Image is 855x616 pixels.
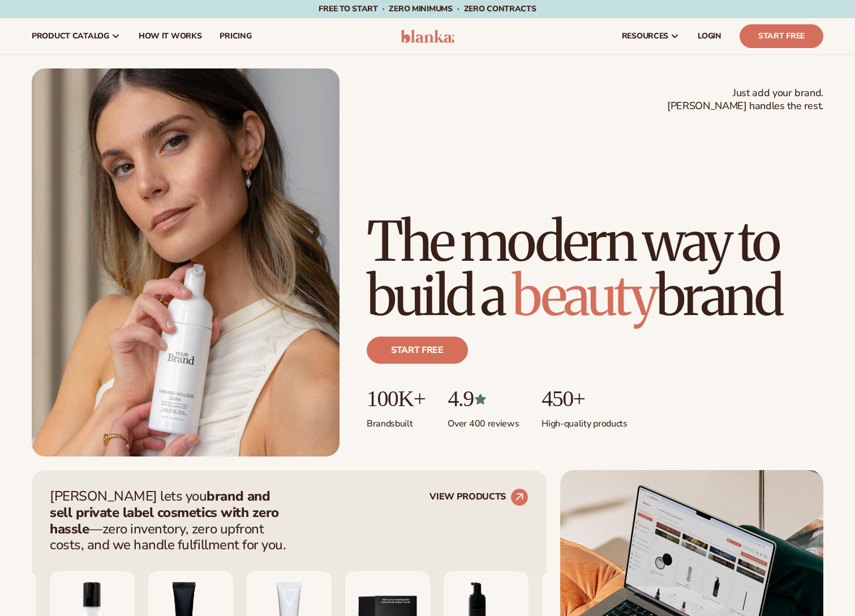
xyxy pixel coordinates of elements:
[667,87,823,113] span: Just add your brand. [PERSON_NAME] handles the rest.
[130,18,211,54] a: How It Works
[448,386,519,411] p: 4.9
[689,18,731,54] a: LOGIN
[367,214,823,323] h1: The modern way to build a brand
[367,337,468,364] a: Start free
[448,411,519,430] p: Over 400 reviews
[139,32,202,41] span: How It Works
[210,18,260,54] a: pricing
[23,18,130,54] a: product catalog
[50,487,279,538] strong: brand and sell private label cosmetics with zero hassle
[622,32,668,41] span: resources
[50,488,293,553] p: [PERSON_NAME] lets you —zero inventory, zero upfront costs, and we handle fulfillment for you.
[32,32,109,41] span: product catalog
[367,411,425,430] p: Brands built
[429,488,529,506] a: VIEW PRODUCTS
[542,386,627,411] p: 450+
[512,262,656,330] span: beauty
[32,68,340,456] img: Female holding tanning mousse.
[740,24,823,48] a: Start Free
[613,18,689,54] a: resources
[367,386,425,411] p: 100K+
[542,411,627,430] p: High-quality products
[698,32,721,41] span: LOGIN
[401,29,454,43] img: logo
[319,3,536,14] span: Free to start · ZERO minimums · ZERO contracts
[220,32,251,41] span: pricing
